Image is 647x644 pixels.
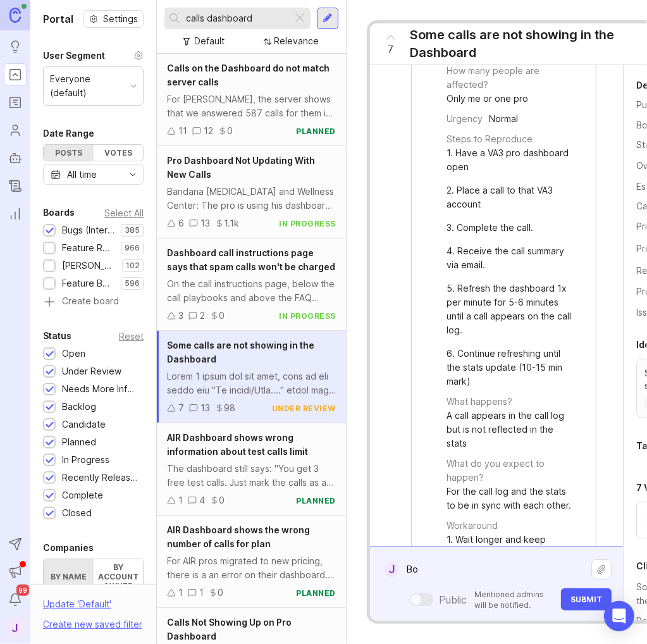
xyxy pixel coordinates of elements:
div: 1. Wait longer and keep reloading [447,533,576,560]
div: 1 [178,493,183,507]
div: planned [297,126,336,137]
div: in progress [280,218,336,229]
div: 0 [219,309,225,323]
a: Dashboard call instructions page says that spam calls won't be chargedOn the call instructions pa... [157,238,346,331]
div: 11 [178,124,187,138]
p: 596 [125,278,140,288]
a: Changelog [4,175,27,197]
div: 0 [218,586,223,600]
div: 2 [200,309,205,323]
div: Status [43,328,71,344]
p: 102 [126,261,140,271]
div: Date Range [43,126,94,141]
a: AIR Dashboard shows wrong information about test calls limitThe dashboard still says: "You get 3 ... [157,423,346,516]
div: Bugs (Internal) [62,223,114,237]
div: Planned [62,435,96,449]
div: What happens? [447,395,512,409]
a: Ideas [4,35,27,58]
button: Settings [83,10,144,28]
a: Users [4,119,27,142]
div: Relevance [274,34,319,48]
div: User Segment [43,48,105,63]
div: J [384,561,399,578]
a: Some calls are not showing in the DashboardLorem 1 ipsum dol sit amet, cons ad eli seddo eiu "Te ... [157,331,346,423]
div: 13 [200,216,210,230]
span: 99 [16,585,29,596]
span: Calls on the Dashboard do not match server calls [167,63,330,87]
a: AIR Dashboard shows the wrong number of calls for planFor AIR pros migrated to new pricing, there... [157,516,346,608]
div: Companies [43,540,94,555]
div: 13 [200,401,210,415]
div: Only me or one pro [447,92,528,106]
button: J [4,616,27,639]
div: 98 [224,401,235,415]
div: Update ' Default ' [43,597,111,617]
textarea: Both c [399,557,591,581]
div: 1 [199,586,204,600]
p: 966 [125,243,140,253]
div: 6 [178,216,184,230]
div: Workaround [447,519,498,533]
button: Submit [561,588,612,610]
span: AIR Dashboard shows the wrong number of calls for plan [167,524,310,549]
span: Dashboard call instructions page says that spam calls won't be charged [167,247,335,272]
div: All time [67,168,97,182]
div: Under Review [62,364,121,378]
div: Select All [104,209,144,216]
img: Canny Home [9,8,21,22]
div: Complete [62,488,103,502]
span: Settings [103,13,138,25]
div: Open [62,347,85,361]
div: Everyone (default) [50,72,125,100]
div: in progress [280,311,336,321]
div: 7 [178,401,184,415]
a: Roadmaps [4,91,27,114]
div: 2. Place a call to that VA3 account [447,183,576,211]
span: Calls Not Showing Up on Pro Dashboard [167,617,292,641]
div: planned [297,495,336,506]
div: Bandana [MEDICAL_DATA] and Wellness Center: The pro is using his dashboard to review call summari... [167,185,336,213]
div: planned [297,588,336,598]
div: Backlog [62,400,96,414]
div: Boards [43,205,75,220]
div: Posts [44,145,94,161]
a: Reporting [4,202,27,225]
div: Closed [62,506,92,520]
div: Create new saved filter [43,617,142,631]
div: 6. Continue refreshing until the stats update (10-15 min mark) [447,347,576,388]
label: By account owner [94,559,144,594]
div: under review [272,403,336,414]
span: Pro Dashboard Not Updating With New Calls [167,155,315,180]
label: By name [44,559,94,594]
div: Default [195,34,225,48]
div: 4 [199,493,205,507]
div: In Progress [62,453,109,467]
div: Urgency [447,112,483,126]
a: Autopilot [4,147,27,170]
div: 1 [178,586,183,600]
div: Needs More Info/verif/repro [62,382,137,396]
span: 7 [388,42,394,56]
div: [PERSON_NAME] (Public) [62,259,116,273]
div: What do you expect to happen? [447,457,569,485]
button: Send to Autopilot [4,533,27,555]
button: Notifications [4,588,27,611]
div: 1. Have a VA3 pro dashboard open [447,146,576,174]
div: On the call instructions page, below the call playbooks and above the FAQ section, there is a lin... [167,277,336,305]
p: Mentioned admins will be notified. [474,589,553,610]
div: A call appears in the call log but is not reflected in the stats [447,409,576,450]
a: Calls on the Dashboard do not match server callsFor [PERSON_NAME], the server shows that we answe... [157,54,346,146]
div: 4. Receive the call summary via email. [447,244,576,272]
a: Pro Dashboard Not Updating With New CallsBandana [MEDICAL_DATA] and Wellness Center: The pro is u... [157,146,346,238]
div: Steps to Reproduce [447,132,533,146]
div: Reset [119,333,144,340]
div: 1.1k [224,216,239,230]
div: 0 [219,493,225,507]
div: 3 [178,309,183,323]
div: 5. Refresh the dashboard 1x per minute for 5-6 minutes until a call appears on the call log. [447,282,576,337]
div: 12 [204,124,213,138]
span: AIR Dashboard shows wrong information about test calls limit [167,432,308,457]
div: Open Intercom Messenger [604,601,634,631]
